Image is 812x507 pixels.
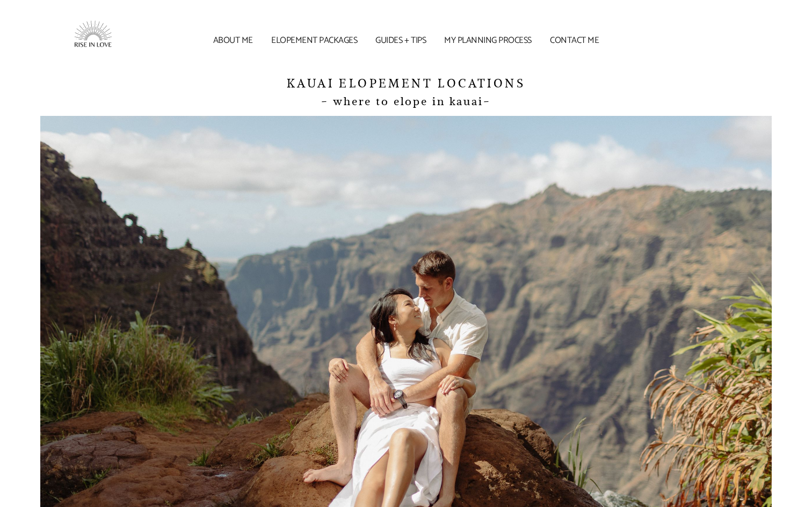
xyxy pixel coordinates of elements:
[40,5,148,70] img: Rise in Love Photography
[543,38,605,44] a: Contact me
[207,38,259,44] a: About me
[369,38,432,44] a: Guides + tips
[265,38,364,44] a: Elopement packages
[40,75,772,92] h1: KAUAI ELOPEMENT LOCATIONS
[438,38,538,44] a: My Planning Process
[40,92,772,111] p: - where to elope in kauai-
